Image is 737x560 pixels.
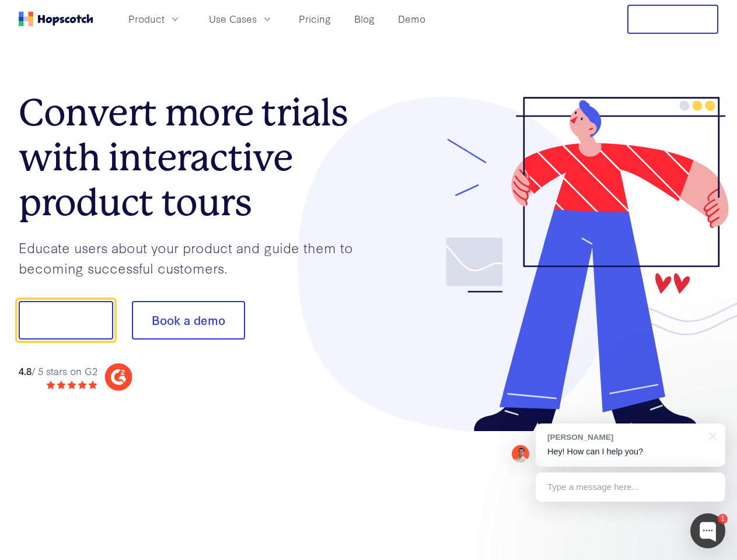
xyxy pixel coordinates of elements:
p: Hey! How can I help you? [547,446,714,458]
div: [PERSON_NAME] [547,432,702,443]
span: Use Cases [209,12,257,26]
button: Use Cases [202,9,280,29]
img: Mark Spera [512,445,529,463]
a: Blog [350,9,379,29]
button: Book a demo [132,301,245,339]
span: Product [128,12,165,26]
div: Type a message here... [536,473,725,502]
a: Home [19,12,93,26]
button: Show me! [19,301,113,339]
div: 1 [718,514,728,524]
button: Product [121,9,188,29]
a: Demo [393,9,430,29]
h1: Convert more trials with interactive product tours [19,90,369,225]
a: Pricing [294,9,336,29]
strong: 4.8 [19,364,32,377]
div: / 5 stars on G2 [19,364,97,379]
p: Educate users about your product and guide them to becoming successful customers. [19,237,369,278]
button: Free Trial [627,5,718,34]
